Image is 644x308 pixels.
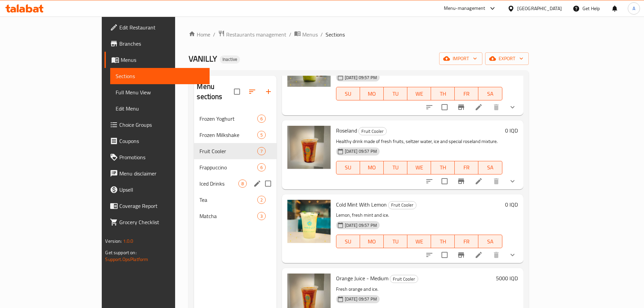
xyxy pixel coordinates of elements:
[258,132,265,138] span: 5
[431,87,455,100] button: TH
[194,108,276,227] nav: Menu sections
[363,89,381,99] span: MO
[230,85,244,99] span: Select all sections
[478,161,502,174] button: SA
[110,68,209,84] a: Sections
[457,237,476,246] span: FR
[508,177,517,185] svg: Show Choices
[359,127,386,135] span: Fruit Cooler
[239,181,246,187] span: 8
[336,125,357,136] span: Roseland
[342,296,380,302] span: [DATE] 09:57 PM
[363,237,381,246] span: MO
[384,235,407,248] button: TU
[119,153,204,161] span: Promotions
[437,248,452,262] span: Select to update
[194,192,276,208] div: Tea2
[421,173,437,189] button: sort-choices
[104,19,209,35] a: Edit Restaurant
[410,237,428,246] span: WE
[475,251,483,259] a: Edit menu item
[119,169,204,177] span: Menu disclaimer
[105,248,136,257] span: Get support on:
[455,235,478,248] button: FR
[104,182,209,198] a: Upsell
[220,56,240,62] span: Inactive
[104,149,209,165] a: Promotions
[199,180,238,188] span: Iced Drinks
[302,30,318,39] span: Menus
[453,173,469,189] button: Branch-specific-item
[434,237,452,246] span: TH
[199,212,257,220] span: Matcha
[339,89,357,99] span: SU
[116,72,204,80] span: Sections
[110,84,209,100] a: Full Menu View
[384,87,407,100] button: TU
[294,30,318,39] a: Menus
[105,237,122,245] span: Version:
[218,30,286,39] a: Restaurants management
[457,163,476,172] span: FR
[199,131,257,139] div: Frozen Milkshake
[119,186,204,194] span: Upsell
[199,196,257,204] span: Tea
[119,202,204,210] span: Coverage Report
[410,163,428,172] span: WE
[633,5,635,12] span: A
[257,163,266,171] div: items
[508,103,517,111] svg: Show Choices
[478,235,502,248] button: SA
[226,30,286,39] span: Restaurants management
[437,174,452,188] span: Select to update
[116,104,204,113] span: Edit Menu
[504,247,521,263] button: show more
[121,56,204,64] span: Menus
[475,103,483,111] a: Edit menu item
[104,52,209,68] a: Menus
[244,84,260,100] span: Sort sections
[481,163,499,172] span: SA
[258,213,265,219] span: 3
[407,161,431,174] button: WE
[342,74,380,81] span: [DATE] 09:57 PM
[336,137,502,146] p: Healthy drink made of fresh fruits, seltzer water, ice and special roseland mixture.
[488,99,504,115] button: delete
[123,237,134,245] span: 1.0.0
[336,273,388,283] span: Orange Juice - Medium
[437,100,452,114] span: Select to update
[336,199,387,210] span: Cold Mint With Lemon
[386,89,405,99] span: TU
[260,84,277,100] button: Add section
[258,116,265,122] span: 6
[104,35,209,52] a: Branches
[504,173,521,189] button: show more
[238,180,247,188] div: items
[445,54,477,63] span: import
[342,222,380,229] span: [DATE] 09:57 PM
[455,87,478,100] button: FR
[439,52,482,65] button: import
[475,177,483,185] a: Edit menu item
[104,198,209,214] a: Coverage Report
[104,165,209,182] a: Menu disclaimer
[336,285,493,293] p: Fresh orange and ice.
[199,147,257,155] div: Fruit Cooler
[199,163,257,171] div: Frappuccino
[505,126,518,135] h6: 0 IQD
[431,161,455,174] button: TH
[453,99,469,115] button: Branch-specific-item
[457,89,476,99] span: FR
[390,275,418,283] span: Fruit Cooler
[488,247,504,263] button: delete
[434,163,452,172] span: TH
[496,274,518,283] h6: 5000 IQD
[478,87,502,100] button: SA
[360,161,384,174] button: MO
[257,115,266,123] div: items
[105,255,148,264] a: Support.OpsPlatform
[421,247,437,263] button: sort-choices
[194,175,276,192] div: Iced Drinks8edit
[257,212,266,220] div: items
[287,126,331,169] img: Roseland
